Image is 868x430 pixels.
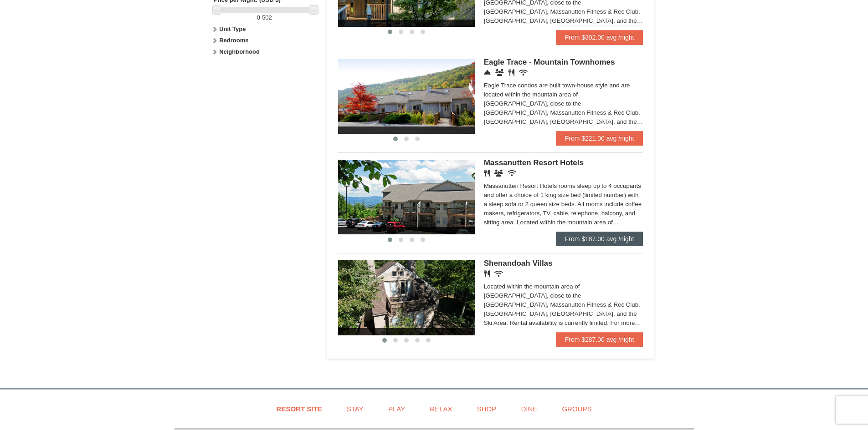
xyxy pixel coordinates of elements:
i: Wireless Internet (free) [508,170,516,177]
i: Wireless Internet (free) [519,69,528,76]
a: Play [377,399,416,419]
div: Located within the mountain area of [GEOGRAPHIC_DATA], close to the [GEOGRAPHIC_DATA], Massanutte... [484,282,643,328]
i: Wireless Internet (free) [494,270,503,277]
label: - [214,13,315,22]
i: Restaurant [484,270,490,277]
span: 0 [257,14,260,21]
span: 502 [262,14,272,21]
i: Conference Facilities [495,69,504,76]
span: Massanutten Resort Hotels [484,158,584,167]
strong: Unit Type [219,25,246,32]
a: From $287.00 avg /night [556,332,643,347]
a: From $302.00 avg /night [556,30,643,45]
i: Concierge Desk [484,69,491,76]
i: Restaurant [484,170,490,177]
span: Shenandoah Villas [484,259,553,268]
i: Banquet Facilities [494,170,503,177]
i: Restaurant [508,69,514,76]
a: Dine [509,399,549,419]
a: Shop [466,399,508,419]
a: Relax [418,399,463,419]
a: Stay [335,399,375,419]
a: From $187.00 avg /night [556,232,643,246]
strong: Neighborhood [219,48,260,55]
div: Massanutten Resort Hotels rooms sleep up to 4 occupants and offer a choice of 1 king size bed (li... [484,182,643,227]
span: Eagle Trace - Mountain Townhomes [484,58,615,66]
a: Groups [550,399,603,419]
div: Eagle Trace condos are built town-house style and are located within the mountain area of [GEOGRA... [484,81,643,126]
strong: Bedrooms [219,37,248,44]
a: Resort Site [265,399,334,419]
a: From $221.00 avg /night [556,131,643,146]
